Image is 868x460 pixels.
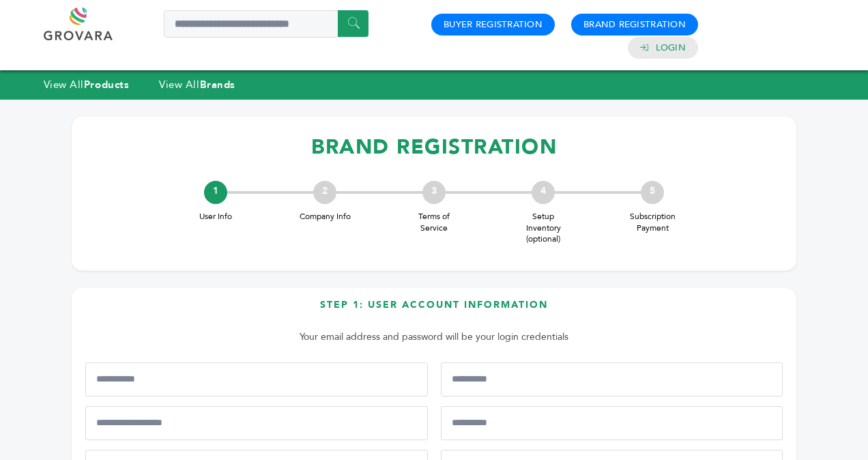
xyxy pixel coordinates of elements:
[44,78,130,91] a: View AllProducts
[656,42,686,54] a: Login
[92,329,776,345] p: Your email address and password will be your login credentials
[313,181,336,204] div: 2
[298,211,352,222] span: Company Info
[407,211,461,234] span: Terms of Service
[422,181,446,204] div: 3
[532,181,555,204] div: 4
[583,18,686,31] a: Brand Registration
[444,18,542,31] a: Buyer Registration
[84,78,129,91] strong: Products
[204,181,227,204] div: 1
[85,362,428,397] input: First Name*
[641,181,664,204] div: 5
[200,78,235,91] strong: Brands
[516,211,570,245] span: Setup Inventory (optional)
[159,78,235,91] a: View AllBrands
[85,298,783,322] h3: Step 1: User Account Information
[85,127,783,167] h1: BRAND REGISTRATION
[188,211,243,222] span: User Info
[625,211,680,234] span: Subscription Payment
[164,10,368,38] input: Search a product or brand...
[441,362,783,397] input: Last Name*
[441,406,783,440] input: Job Title*
[85,406,428,440] input: Mobile Phone Number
